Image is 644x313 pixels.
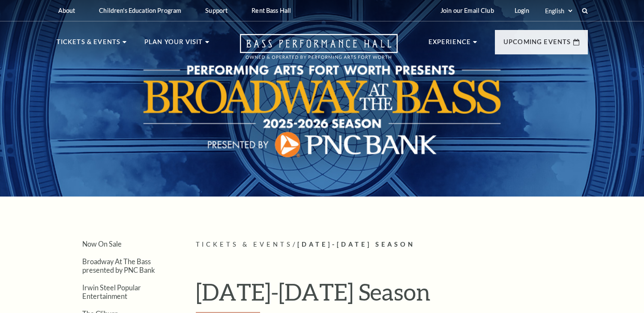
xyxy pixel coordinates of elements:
p: Upcoming Events [503,37,571,52]
p: About [58,7,75,14]
select: Select: [543,7,574,15]
p: Plan Your Visit [144,37,203,52]
p: Children's Education Program [99,7,181,14]
p: Support [205,7,228,14]
span: Tickets & Events [196,241,293,248]
p: Tickets & Events [57,37,121,52]
h1: [DATE]-[DATE] Season [196,278,588,313]
p: / [196,239,588,250]
a: Now On Sale [82,240,122,248]
span: [DATE]-[DATE] Season [297,241,415,248]
p: Rent Bass Hall [252,7,291,14]
p: Experience [428,37,471,52]
a: Irwin Steel Popular Entertainment [82,283,141,300]
a: Broadway At The Bass presented by PNC Bank [82,257,155,274]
